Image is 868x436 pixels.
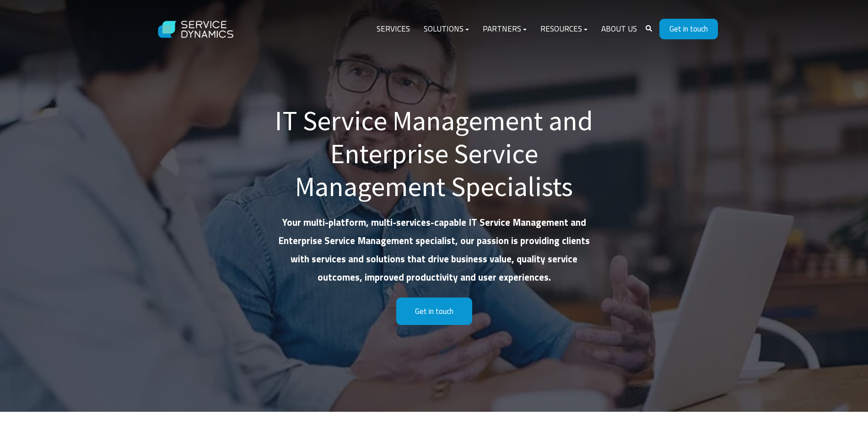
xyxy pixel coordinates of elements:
strong: Your multi-platform, multi-services-capable IT Service Management and Enterprise Service Manageme... [278,215,590,284]
a: Partners [476,18,534,40]
a: About Us [594,18,644,40]
div: Navigation Menu [370,18,644,40]
a: Solutions [417,18,476,40]
a: Get in touch [659,19,718,39]
a: Services [370,18,417,40]
h1: IT Service Management and Enterprise Service Management Specialists [274,104,594,203]
a: Resources [534,18,594,40]
a: Get in touch [396,298,472,325]
img: Service Dynamics Logo - White [151,12,242,47]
